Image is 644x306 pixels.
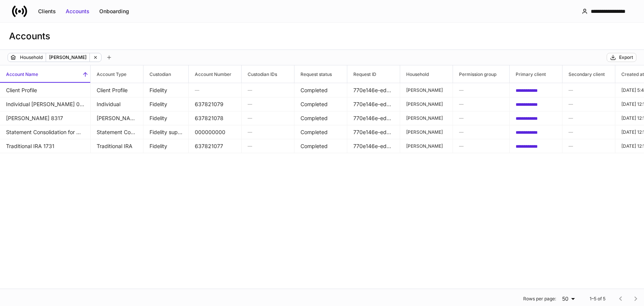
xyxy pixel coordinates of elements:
[510,83,562,97] td: ca6a02fd-25bf-4a75-bb73-8d8a6173db98
[189,111,242,125] td: 637821078
[347,71,376,78] h6: Request ID
[294,139,347,153] td: Completed
[569,87,609,94] h6: —
[459,100,503,108] h6: —
[9,30,50,42] h3: Accounts
[66,8,89,15] div: Accounts
[510,97,562,111] td: ca6a02fd-25bf-4a75-bb73-8d8a6173db98
[569,142,609,149] h6: —
[195,87,235,94] h6: —
[189,97,242,111] td: 637821079
[562,71,605,78] h6: Secondary client
[562,65,615,83] span: Secondary client
[91,125,143,139] td: Statement Consolidation for Households
[248,128,288,136] h6: —
[523,296,556,302] p: Rows per page:
[453,71,496,78] h6: Permission group
[294,125,347,139] td: Completed
[459,87,503,94] h6: —
[99,8,129,15] div: Onboarding
[189,71,231,78] h6: Account Number
[459,114,503,122] h6: —
[49,54,86,61] p: [PERSON_NAME]
[569,100,609,108] h6: —
[569,114,609,122] h6: —
[406,129,447,135] p: [PERSON_NAME]
[143,139,189,153] td: Fidelity
[94,5,134,17] button: Onboarding
[248,142,288,149] h6: —
[20,54,43,61] p: Household
[510,139,562,153] td: ca6a02fd-25bf-4a75-bb73-8d8a6173db98
[248,87,288,94] h6: —
[294,111,347,125] td: Completed
[559,295,578,303] div: 50
[91,65,143,83] span: Account Type
[143,97,189,111] td: Fidelity
[91,139,143,153] td: Traditional IRA
[569,128,609,136] h6: —
[61,5,94,17] button: Accounts
[347,139,400,153] td: 770e146e-ede5-45bd-b456-243f8fe64269
[347,125,400,139] td: 770e146e-ede5-45bd-b456-243f8fe64269
[294,97,347,111] td: Completed
[33,5,61,17] button: Clients
[615,71,644,78] h6: Created at
[189,139,242,153] td: 637821077
[590,296,605,302] p: 1–5 of 5
[347,83,400,97] td: 770e146e-ede5-45bd-b456-243f8fe64269
[510,111,562,125] td: ca6a02fd-25bf-4a75-bb73-8d8a6173db98
[510,71,546,78] h6: Primary client
[294,83,347,97] td: Completed
[347,97,400,111] td: 770e146e-ede5-45bd-b456-243f8fe64269
[459,142,503,149] h6: —
[406,101,447,107] p: [PERSON_NAME]
[453,65,509,83] span: Permission group
[143,125,189,139] td: Fidelity supplemental forms
[400,71,429,78] h6: Household
[248,114,288,122] h6: —
[91,71,126,78] h6: Account Type
[347,111,400,125] td: 770e146e-ede5-45bd-b456-243f8fe64269
[91,97,143,111] td: Individual
[242,71,277,78] h6: Custodian IDs
[406,115,447,121] p: [PERSON_NAME]
[510,125,562,139] td: ca6a02fd-25bf-4a75-bb73-8d8a6173db98
[248,100,288,108] h6: —
[294,71,332,78] h6: Request status
[91,111,143,125] td: Roth IRA
[619,54,633,60] div: Export
[406,143,447,149] p: [PERSON_NAME]
[38,8,56,15] div: Clients
[143,111,189,125] td: Fidelity
[459,128,503,136] h6: —
[143,83,189,97] td: Fidelity
[143,65,188,83] span: Custodian
[242,65,294,83] span: Custodian IDs
[189,125,242,139] td: 000000000
[189,65,241,83] span: Account Number
[143,71,171,78] h6: Custodian
[607,53,636,62] button: Export
[510,65,562,83] span: Primary client
[294,65,347,83] span: Request status
[347,65,400,83] span: Request ID
[400,65,453,83] span: Household
[91,83,143,97] td: Client Profile
[406,87,447,93] p: [PERSON_NAME]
